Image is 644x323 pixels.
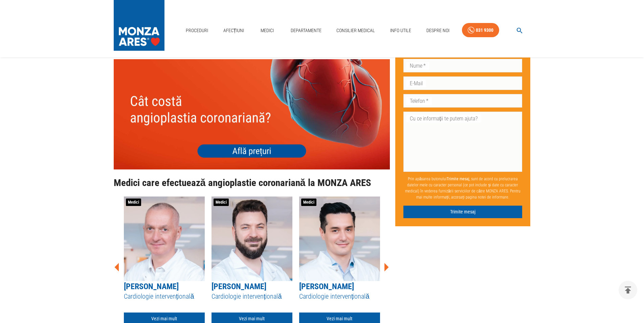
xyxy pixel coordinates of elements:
a: [PERSON_NAME] [299,282,354,291]
span: Medici [301,199,316,206]
img: Pret angioplastie cu stent [114,59,390,169]
a: Info Utile [387,24,414,38]
a: Proceduri [183,24,211,38]
a: [PERSON_NAME] [124,282,179,291]
h5: Cardiologie intervențională [212,292,292,301]
b: Trimite mesaj [447,177,469,181]
a: 031 9300 [462,23,499,38]
a: Departamente [288,24,324,38]
div: 031 9300 [476,26,493,34]
span: Medici [126,199,141,206]
a: Afecțiuni [221,24,247,38]
button: Trimite mesaj [403,206,523,218]
p: Prin apăsarea butonului , sunt de acord cu prelucrarea datelor mele cu caracter personal (ce pot ... [403,173,523,203]
a: [PERSON_NAME] [212,282,266,291]
a: Medici [257,24,278,38]
h5: Cardiologie intervențională [124,292,205,301]
a: Despre Noi [424,24,452,38]
span: Medici [214,199,229,206]
a: Consilier Medical [334,24,378,38]
button: delete [619,281,637,299]
h5: Cardiologie intervențională [299,292,380,301]
h2: Medici care efectuează angioplastie coronariană la MONZA ARES [114,178,390,188]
